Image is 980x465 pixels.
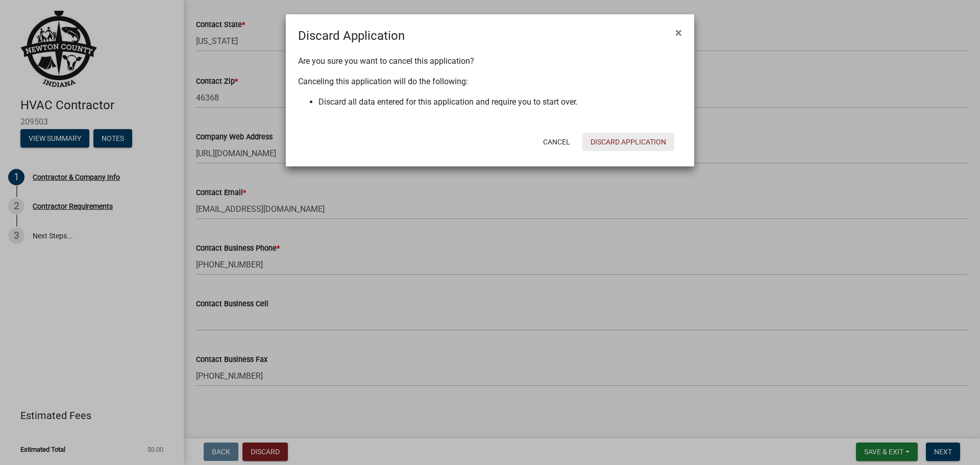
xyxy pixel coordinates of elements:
[298,76,682,88] p: Canceling this application will do the following:
[535,133,578,151] button: Cancel
[298,27,405,45] h4: Discard Application
[675,26,682,40] span: ×
[298,55,682,67] p: Are you sure you want to cancel this application?
[582,133,674,151] button: Discard Application
[667,18,690,47] button: Close
[318,96,682,108] li: Discard all data entered for this application and require you to start over.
